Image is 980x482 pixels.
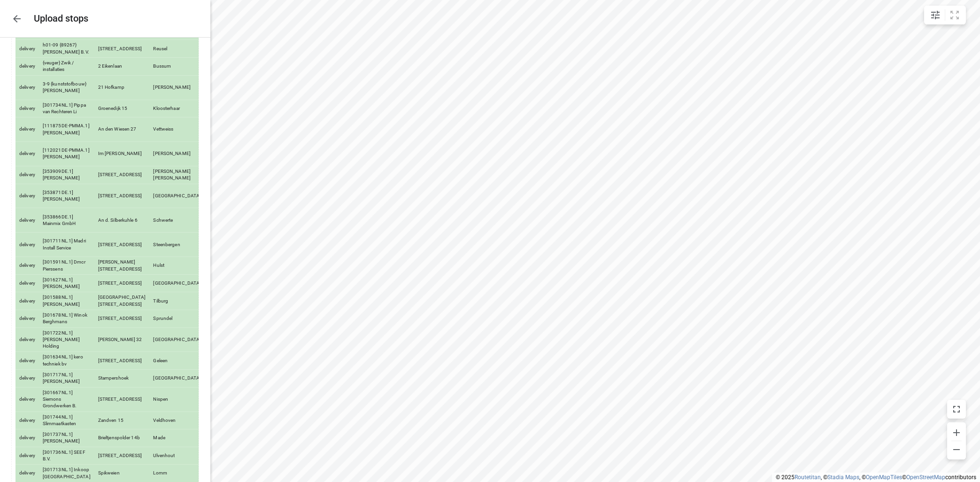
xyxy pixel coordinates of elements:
[94,292,150,310] td: [GEOGRAPHIC_DATA][STREET_ADDRESS]
[94,352,150,370] td: [STREET_ADDRESS]
[150,142,205,166] td: [PERSON_NAME]
[94,465,150,482] td: Spikweien
[150,274,205,292] td: [GEOGRAPHIC_DATA]
[15,257,39,275] td: delivery
[906,474,945,481] a: OpenStreetMap
[15,58,39,76] td: delivery
[39,310,94,327] td: [301678NL.1] Winok Berghmans
[150,166,205,184] td: [PERSON_NAME] [PERSON_NAME]
[94,387,150,412] td: [STREET_ADDRESS]
[150,412,205,429] td: Veldhoven
[39,142,94,166] td: [112021DE-PMMA.1] [PERSON_NAME]
[94,142,150,166] td: Im [PERSON_NAME]
[39,40,94,58] td: h01-09 {89267} [PERSON_NAME] B.V.
[15,292,39,310] td: delivery
[15,233,39,257] td: delivery
[39,117,94,142] td: [111875DE-PMMA.1] [PERSON_NAME]
[795,474,821,481] a: Routetitan
[39,274,94,292] td: [301627NL.1] [PERSON_NAME]
[150,208,205,233] td: Schwerte
[39,387,94,412] td: [301667NL.1] Siemons Grondwerken B.
[15,208,39,233] td: delivery
[924,6,966,24] div: small contained button group
[94,233,150,257] td: [STREET_ADDRESS]
[94,412,150,429] td: Zandven 15
[39,412,94,429] td: [301744NL.1] Slimmaatkasten
[39,292,94,310] td: [301588NL.1] [PERSON_NAME]
[94,327,150,352] td: [PERSON_NAME] 32
[15,447,39,465] td: delivery
[39,352,94,370] td: [301634NL.1] kero techniek bv
[15,352,39,370] td: delivery
[39,166,94,184] td: [353909DE.1] [PERSON_NAME]
[150,257,205,275] td: Hulst
[150,352,205,370] td: Geleen
[150,75,205,100] td: [PERSON_NAME]
[150,370,205,388] td: [GEOGRAPHIC_DATA]
[39,208,94,233] td: [353866DE.1] Mainmix GmbH
[15,184,39,208] td: delivery
[150,387,205,412] td: Nispen
[94,447,150,465] td: [STREET_ADDRESS]
[15,117,39,142] td: delivery
[39,75,94,100] td: 3-9 {kunststofbouw} [PERSON_NAME]
[94,75,150,100] td: 21 Hofkamp
[15,75,39,100] td: delivery
[94,310,150,327] td: [STREET_ADDRESS]
[150,327,205,352] td: [GEOGRAPHIC_DATA]
[150,100,205,117] td: Kloosterhaar
[150,117,205,142] td: Vettweiss
[39,100,94,117] td: [301734NL.1] Pippa van Rechteren Li
[827,474,859,481] a: Stadia Maps
[776,474,976,481] li: © 2025 , © , © © contributors
[150,233,205,257] td: Steenbergen
[15,310,39,327] td: delivery
[94,429,150,447] td: Brieltjenspolder 14b
[150,40,205,58] td: Reusel
[94,184,150,208] td: [STREET_ADDRESS]
[15,274,39,292] td: delivery
[39,233,94,257] td: [301711NL.1] Madri Install Service
[15,100,39,117] td: delivery
[94,274,150,292] td: [STREET_ADDRESS]
[39,447,94,465] td: [301736NL.1] SEEF B.V.
[150,447,205,465] td: Ulvenhout
[94,40,150,58] td: [STREET_ADDRESS]
[94,370,150,388] td: Stampershoek
[94,166,150,184] td: [STREET_ADDRESS]
[866,474,902,481] a: OpenMapTiles
[94,208,150,233] td: An d. Silberkuhle 6
[15,412,39,429] td: delivery
[94,100,150,117] td: Groenedijk 15
[15,142,39,166] td: delivery
[15,370,39,388] td: delivery
[39,184,94,208] td: [353871DE.1] [PERSON_NAME]
[39,58,94,76] td: {veuger} Zwik / installaties
[150,310,205,327] td: Sprundel
[39,429,94,447] td: [301737NL.1] [PERSON_NAME]
[150,429,205,447] td: Made
[15,387,39,412] td: delivery
[34,13,88,24] h5: Upload stops
[39,370,94,388] td: [301717NL.1] [PERSON_NAME]
[150,58,205,76] td: Bussum
[94,257,150,275] td: [PERSON_NAME][STREET_ADDRESS]
[15,465,39,482] td: delivery
[94,58,150,76] td: 2 Eikenlaan
[15,429,39,447] td: delivery
[15,40,39,58] td: delivery
[150,184,205,208] td: [GEOGRAPHIC_DATA]
[94,117,150,142] td: An den Wiesen 27
[15,166,39,184] td: delivery
[39,327,94,352] td: [301722NL.1] [PERSON_NAME] Holding
[39,257,94,275] td: [301591NL.1] Dmcr Pierssens
[150,292,205,310] td: Tilburg
[15,327,39,352] td: delivery
[39,465,94,482] td: [301713NL.1] Inkoop [GEOGRAPHIC_DATA]
[150,465,205,482] td: Lomm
